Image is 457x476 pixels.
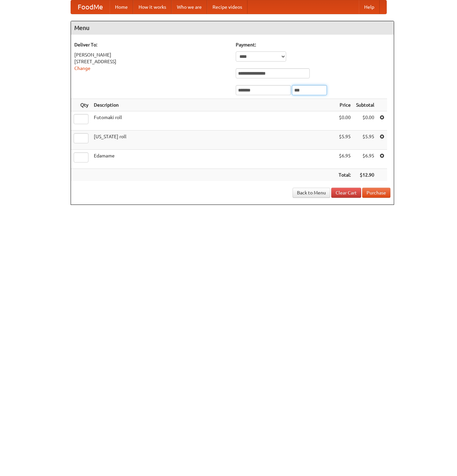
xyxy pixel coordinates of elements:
h4: Menu [71,21,394,35]
td: $5.95 [336,131,353,150]
td: Edamame [91,150,336,169]
a: Change [74,66,90,71]
a: Clear Cart [331,188,361,198]
a: FoodMe [71,0,110,14]
th: Qty [71,99,91,111]
td: $0.00 [353,111,377,131]
td: [US_STATE] roll [91,131,336,150]
a: Back to Menu [293,188,330,198]
td: $0.00 [336,111,353,131]
td: $5.95 [353,131,377,150]
td: $6.95 [353,150,377,169]
th: Subtotal [353,99,377,111]
button: Purchase [362,188,390,198]
th: Total: [336,169,353,181]
th: Price [336,99,353,111]
td: Futomaki roll [91,111,336,131]
h5: Deliver To: [74,41,229,48]
a: Help [359,0,380,14]
a: Recipe videos [207,0,247,14]
div: [PERSON_NAME] [74,51,229,58]
th: Description [91,99,336,111]
a: How it works [133,0,172,14]
div: [STREET_ADDRESS] [74,58,229,65]
a: Home [110,0,133,14]
a: Who we are [172,0,207,14]
th: $12.90 [353,169,377,181]
td: $6.95 [336,150,353,169]
h5: Payment: [236,41,390,48]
